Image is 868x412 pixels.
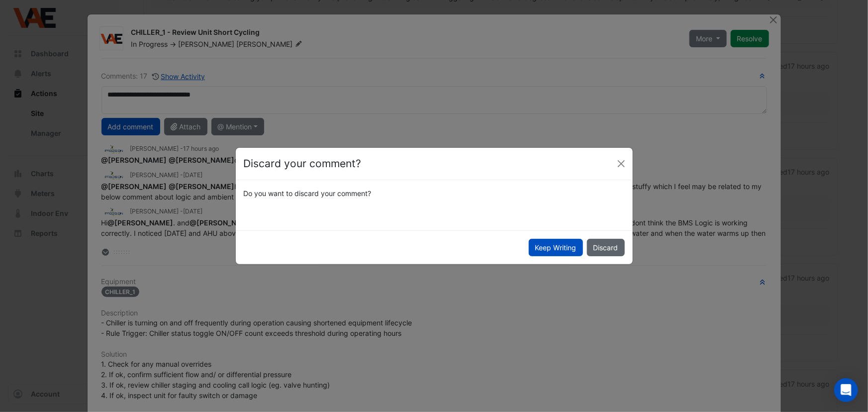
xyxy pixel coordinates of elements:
[238,188,631,199] div: Do you want to discard your comment?
[244,156,362,172] h4: Discard your comment?
[834,378,858,402] div: Open Intercom Messenger
[587,239,625,256] button: Discard
[529,239,583,256] button: Keep Writing
[614,156,629,171] button: Close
